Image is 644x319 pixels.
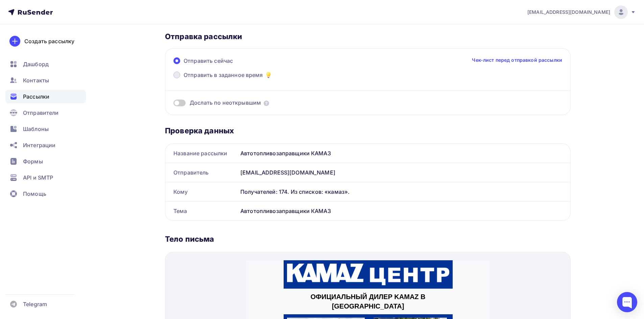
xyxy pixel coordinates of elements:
[47,203,196,213] span: Автотопливозаправщики КАМАЗ
[24,37,74,45] div: Создать рассылку
[125,221,203,234] p: • Объёмы цистерн 8-15 м3 • Различное кол-во отсеков
[5,122,86,136] a: Шаблоны
[23,157,43,165] span: Формы
[190,99,261,107] span: Дослать по неоткрывшим
[23,125,49,133] span: Шаблоны
[23,60,49,68] span: Дашборд
[165,234,571,244] div: Тело письма
[165,182,238,201] div: Кому
[23,190,46,198] span: Помощь
[527,5,636,19] a: [EMAIL_ADDRESS][DOMAIN_NAME]
[5,106,86,119] a: Отправители
[23,300,47,308] span: Telegram
[240,188,562,196] div: Получателей: 174. Из списков: «камаз».
[5,90,86,103] a: Рассылки
[238,144,570,163] div: Автотопливозаправщики КАМАЗ
[23,109,59,117] span: Отправители
[165,163,238,182] div: Отправитель
[165,144,238,163] div: Название рассылки
[165,202,238,220] div: Тема
[5,74,86,87] a: Контакты
[238,163,570,182] div: [EMAIL_ADDRESS][DOMAIN_NAME]
[5,155,86,168] a: Формы
[472,57,562,63] a: Чек-лист перед отправкой рассылки
[184,71,263,79] span: Отправить в заданное время
[238,202,570,220] div: Автотопливозаправщики КАМАЗ
[5,57,86,71] a: Дашборд
[41,248,203,258] p: В наличии и под заказ
[23,76,49,84] span: Контакты
[41,221,118,234] p: • Различные шасси КАМАЗ • 4х2, 6х4, 6х2.2, 6х6
[184,57,233,65] span: Отправить сейчас
[527,9,610,16] span: [EMAIL_ADDRESS][DOMAIN_NAME]
[23,141,55,149] span: Интеграции
[165,126,571,135] div: Проверка данных
[23,174,53,182] span: API и SMTP
[41,32,203,51] p: ОФИЦИАЛЬНЫЙ ДИЛЕР KAMAZ В [GEOGRAPHIC_DATA]
[165,32,571,41] div: Отправка рассылки
[23,92,49,101] span: Рассылки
